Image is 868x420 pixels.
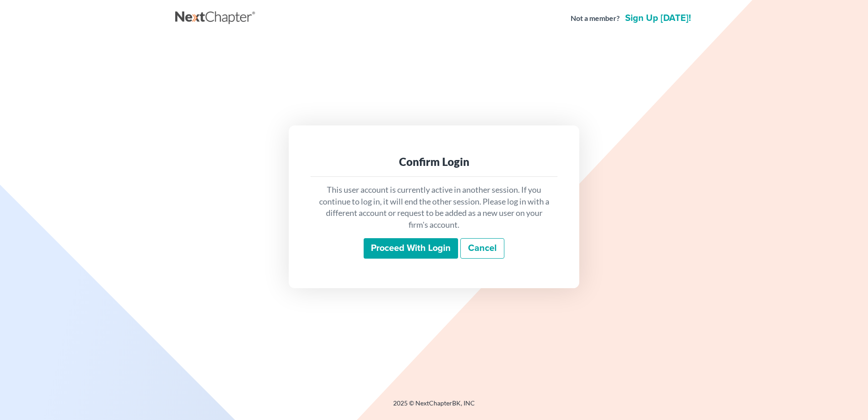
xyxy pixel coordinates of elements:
[175,399,693,415] div: 2025 © NextChapterBK, INC
[571,13,620,24] strong: Not a member?
[318,155,550,169] div: Confirm Login
[364,238,458,259] input: Proceed with login
[318,184,550,231] p: This user account is currently active in another session. If you continue to log in, it will end ...
[460,238,504,259] a: Cancel
[623,14,693,23] a: Sign up [DATE]!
